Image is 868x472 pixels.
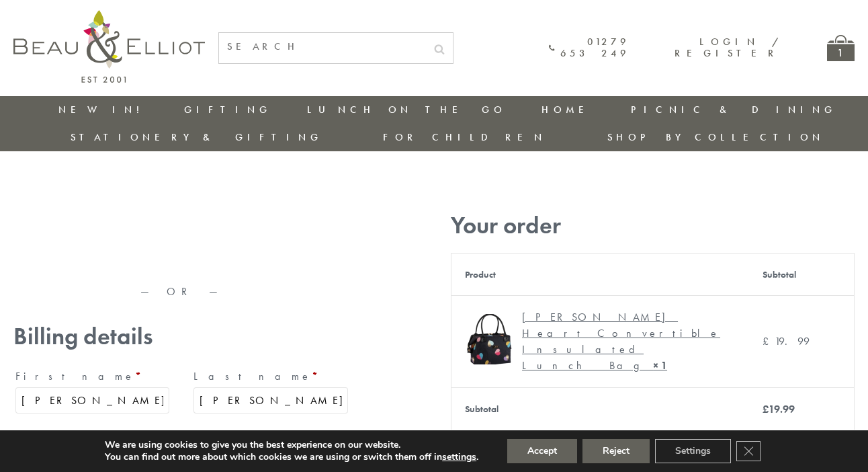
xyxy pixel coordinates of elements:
p: You can find out more about which cookies we are using or switch them off in . [105,451,478,463]
label: Company name [15,424,348,446]
a: Shop by collection [607,130,824,144]
a: 1 [827,35,855,61]
img: logo [13,10,205,83]
th: Subtotal [451,387,749,431]
iframe: Secure express checkout frame [11,206,353,239]
a: Home [541,103,595,116]
a: Lunch On The Go [307,103,506,116]
a: Stationery & Gifting [71,130,322,144]
span: (optional) [191,428,333,442]
a: 01279 653 249 [549,36,630,60]
h3: Billing details [13,323,350,350]
input: SEARCH [219,33,426,61]
span: £ [763,334,775,348]
a: For Children [383,130,546,144]
a: Gifting [184,103,271,116]
bdi: 19.99 [763,334,810,348]
img: Emily convertible lunch bag [465,314,515,364]
button: Close GDPR Cookie Banner [736,441,761,461]
th: Subtotal [749,253,855,295]
button: Reject [582,439,650,463]
button: Accept [507,439,577,463]
a: New in! [58,103,148,116]
a: Picnic & Dining [631,103,836,116]
p: — OR — [13,286,350,298]
button: settings [442,451,476,463]
th: Product [451,253,749,295]
div: [PERSON_NAME] Heart Convertible Insulated Lunch Bag [522,309,726,374]
label: Last name [193,366,347,387]
h3: Your order [451,212,855,239]
iframe: Secure express checkout frame [11,240,353,272]
span: £ [763,402,769,416]
button: Settings [655,439,731,463]
bdi: 19.99 [763,402,795,416]
strong: × 1 [653,358,667,372]
a: Login / Register [675,35,780,60]
label: First name [15,366,169,387]
a: Emily convertible lunch bag [PERSON_NAME] Heart Convertible Insulated Lunch Bag× 1 [465,309,736,374]
p: We are using cookies to give you the best experience on our website. [105,439,478,451]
